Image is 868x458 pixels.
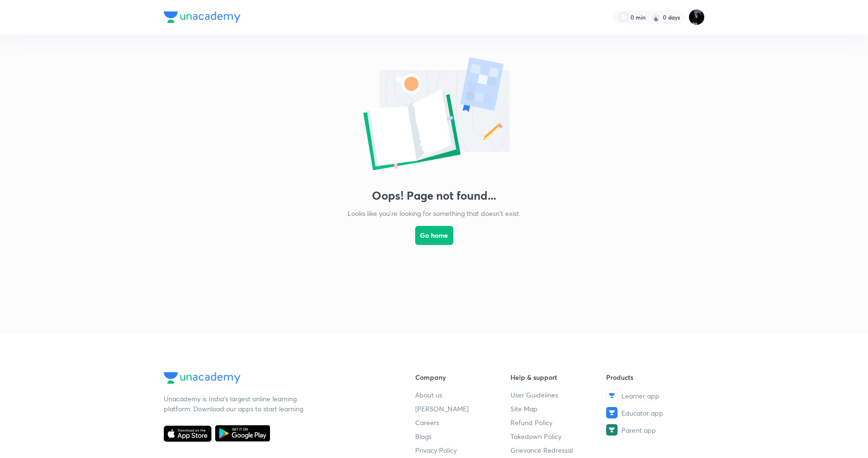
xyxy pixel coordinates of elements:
h6: Help & support [510,372,606,382]
h3: Oops! Page not found... [372,189,496,203]
span: Learner app [621,391,659,401]
a: Go home [415,218,453,270]
p: Unacademy is India’s largest online learning platform. Download our apps to start learning [164,394,307,414]
a: Privacy Policy [415,445,511,455]
img: error [339,53,529,177]
a: Grievance Redressal [510,445,606,455]
a: Blogs [415,431,511,441]
img: Learner app [606,390,618,401]
a: Refund Policy [510,417,606,427]
img: Educator app [606,407,618,418]
a: User Guidelines [510,390,606,400]
a: Educator app [606,407,702,418]
button: Go home [415,226,453,245]
img: Company Logo [164,372,240,384]
span: Parent app [621,425,656,435]
span: Careers [415,417,439,427]
h6: Company [415,372,511,382]
a: [PERSON_NAME] [415,404,511,414]
a: Site Map [510,404,606,414]
img: Company Logo [164,11,240,23]
a: About us [415,390,511,400]
p: Looks like you're looking for something that doesn't exist. [348,208,520,218]
a: Learner app [606,390,702,401]
h6: Products [606,372,702,382]
a: Takedown Policy [510,431,606,441]
img: Parent app [606,424,618,436]
img: streak [651,12,661,22]
span: Educator app [621,408,663,418]
img: Mini John [688,9,705,25]
a: Company Logo [164,372,385,386]
a: Parent app [606,424,702,436]
a: Careers [415,417,511,427]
